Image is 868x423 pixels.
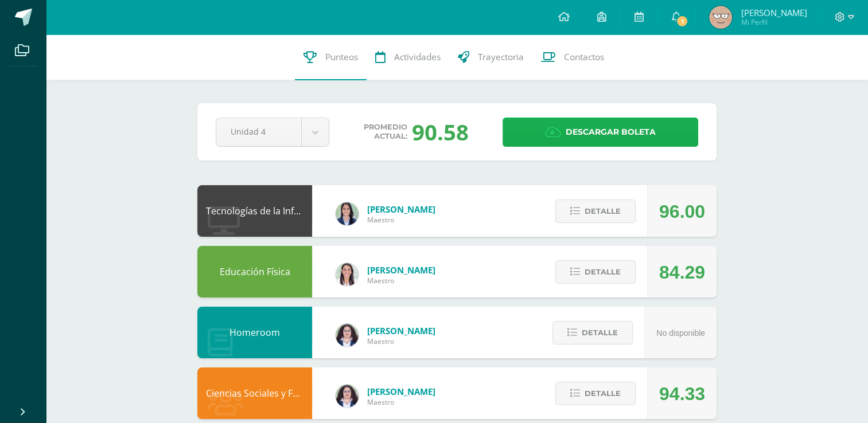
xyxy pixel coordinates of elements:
div: 94.33 [659,368,705,420]
span: Actividades [394,51,441,63]
div: Tecnologías de la Información y Comunicación: Computación [197,185,312,237]
span: [PERSON_NAME] [741,7,807,18]
img: 68dbb99899dc55733cac1a14d9d2f825.png [336,263,359,286]
img: 7489ccb779e23ff9f2c3e89c21f82ed0.png [336,202,359,225]
span: Detalle [582,322,618,343]
span: Maestro [367,397,435,407]
span: Contactos [564,51,604,63]
span: Maestro [367,336,435,346]
div: Educación Física [197,246,312,297]
button: Detalle [555,260,636,284]
div: 96.00 [659,186,705,237]
span: Detalle [585,201,621,222]
span: Punteos [325,51,358,63]
a: Unidad 4 [216,118,329,146]
span: Detalle [585,383,621,404]
img: ba02aa29de7e60e5f6614f4096ff8928.png [336,385,359,408]
span: Promedio actual: [364,123,407,141]
a: Actividades [367,34,449,80]
span: Maestro [367,215,435,225]
span: No disponible [656,328,705,338]
a: Trayectoria [449,34,532,80]
img: ba02aa29de7e60e5f6614f4096ff8928.png [336,324,359,347]
span: Maestro [367,276,435,285]
button: Detalle [555,382,636,405]
span: [PERSON_NAME] [367,386,435,397]
span: Detalle [585,261,621,283]
a: Descargar boleta [503,117,698,147]
img: b08fa849ce700c2446fec7341b01b967.png [709,6,732,29]
div: Ciencias Sociales y Formación Ciudadana [197,367,312,419]
button: Detalle [552,321,633,344]
div: 90.58 [412,117,469,147]
span: 1 [676,15,688,28]
span: Mi Perfil [741,17,807,27]
div: 84.29 [659,246,705,298]
span: Trayectoria [478,51,524,63]
span: [PERSON_NAME] [367,203,435,215]
a: Punteos [295,34,367,80]
span: Descargar boleta [566,118,656,146]
span: Unidad 4 [231,118,287,145]
span: [PERSON_NAME] [367,325,435,336]
a: Contactos [532,34,613,80]
span: [PERSON_NAME] [367,264,435,276]
div: Homeroom [197,307,312,358]
button: Detalle [555,199,636,223]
